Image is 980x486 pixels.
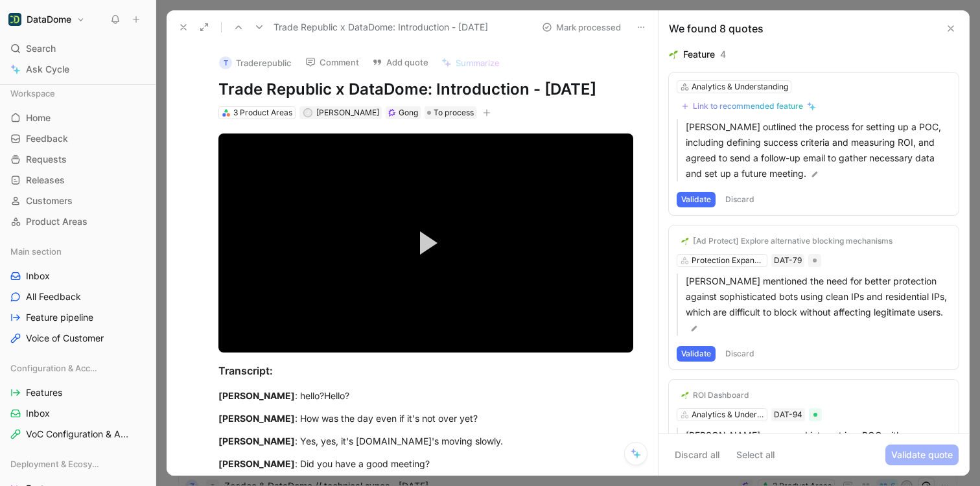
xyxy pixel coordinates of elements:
[681,391,689,399] img: 🌱
[26,153,67,166] span: Requests
[218,389,633,402] div: : hello?Hello?
[5,242,150,261] div: Main section
[218,434,633,448] div: : Yes, yes, it's [DOMAIN_NAME]'s moving slowly.
[5,242,150,348] div: Main sectionInboxAll FeedbackFeature pipelineVoice of Customer
[5,191,150,211] a: Customers
[366,53,434,71] button: Add quote
[690,324,699,333] img: pen.svg
[5,383,150,402] a: Features
[26,132,68,145] span: Feedback
[669,21,764,36] div: We found 8 quotes
[299,53,365,71] button: Comment
[885,445,959,465] button: Validate quote
[233,106,292,119] div: 3 Product Areas
[26,428,134,441] span: VoC Configuration & Access
[692,80,788,93] div: Analytics & Understanding
[425,106,476,119] div: To process
[677,233,897,249] button: 🌱[Ad Protect] Explore alternative blocking mechanisms
[669,50,678,59] img: 🌱
[683,47,715,62] div: Feature
[436,54,506,72] button: Summarize
[5,129,150,148] a: Feedback
[677,98,821,114] button: Link to recommended feature
[274,19,488,35] span: Trade Republic x DataDome: Introduction - [DATE]
[686,273,951,336] p: [PERSON_NAME] mentioned the need for better protection against sophisticated bots using clean IPs...
[5,84,150,103] div: Workspace
[810,170,819,179] img: pen.svg
[26,62,69,77] span: Ask Cycle
[5,404,150,423] a: Inbox
[219,56,232,69] div: T
[399,106,418,119] div: Gong
[677,192,716,207] button: Validate
[218,411,633,425] div: : How was the day even if it's not over yet?
[5,10,88,29] button: DataDomeDataDome
[721,192,759,207] button: Discard
[26,41,56,56] span: Search
[5,266,150,286] a: Inbox
[693,236,892,246] div: [Ad Protect] Explore alternative blocking mechanisms
[218,458,295,469] mark: [PERSON_NAME]
[26,111,51,124] span: Home
[681,237,689,245] img: 🌱
[304,109,311,116] div: J
[26,194,73,207] span: Customers
[686,119,951,181] p: [PERSON_NAME] outlined the process for setting up a POC, including defining success criteria and ...
[5,39,150,58] div: Search
[218,435,295,446] mark: [PERSON_NAME]
[397,214,455,272] button: Play Video
[26,407,50,420] span: Inbox
[26,215,87,228] span: Product Areas
[5,329,150,348] a: Voice of Customer
[5,358,150,444] div: Configuration & AccessFeaturesInboxVoC Configuration & Access
[677,346,716,362] button: Validate
[213,53,297,73] button: TTraderepublic
[677,388,754,403] button: 🌱ROI Dashboard
[721,346,759,362] button: Discard
[26,311,93,324] span: Feature pipeline
[456,57,500,69] span: Summarize
[669,445,725,465] button: Discard all
[26,386,62,399] span: Features
[218,457,633,470] div: : Did you have a good meeting?
[218,363,633,378] div: Transcript:
[26,290,81,303] span: All Feedback
[693,390,749,400] div: ROI Dashboard
[5,454,150,474] div: Deployment & Ecosystem
[26,332,104,345] span: Voice of Customer
[5,287,150,307] a: All Feedback
[730,445,780,465] button: Select all
[10,457,99,470] span: Deployment & Ecosystem
[27,14,71,25] h1: DataDome
[5,150,150,169] a: Requests
[434,106,474,119] span: To process
[5,212,150,231] a: Product Areas
[10,362,98,375] span: Configuration & Access
[693,101,803,111] div: Link to recommended feature
[10,87,55,100] span: Workspace
[316,108,379,117] span: [PERSON_NAME]
[5,358,150,378] div: Configuration & Access
[5,170,150,190] a: Releases
[26,174,65,187] span: Releases
[218,79,633,100] h1: Trade Republic x DataDome: Introduction - [DATE]
[5,424,150,444] a: VoC Configuration & Access
[26,270,50,283] span: Inbox
[5,108,150,128] a: Home
[720,47,726,62] div: 4
[5,60,150,79] a: Ask Cycle
[218,413,295,424] mark: [PERSON_NAME]
[536,18,627,36] button: Mark processed
[5,308,150,327] a: Feature pipeline
[218,390,295,401] mark: [PERSON_NAME]
[10,245,62,258] span: Main section
[8,13,21,26] img: DataDome
[218,133,633,353] div: Video Player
